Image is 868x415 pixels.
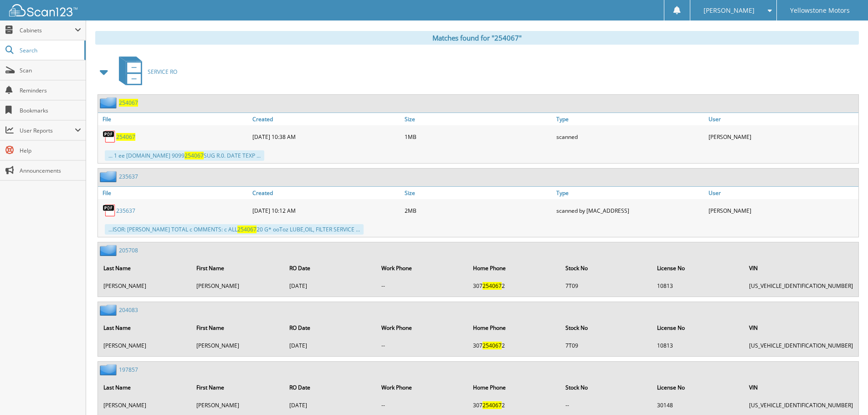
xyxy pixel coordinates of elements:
span: 254067 [185,152,204,159]
span: [PERSON_NAME] [704,8,755,13]
span: Cabinets [20,26,75,34]
a: 254067 [119,99,138,107]
td: -- [377,398,467,413]
a: Size [402,113,555,125]
th: Home Phone [468,318,560,337]
span: Bookmarks [20,107,81,114]
div: scanned [554,128,706,146]
img: scan123-logo-white.svg [9,4,77,16]
a: 204083 [119,306,138,314]
img: folder2.png [100,364,119,375]
a: Size [402,187,555,199]
span: Scan [20,67,81,74]
th: Work Phone [377,259,467,277]
a: 235637 [119,173,138,180]
div: [DATE] 10:12 AM [250,201,402,220]
td: -- [561,398,652,413]
td: 10813 [652,338,744,353]
div: [PERSON_NAME] [706,128,858,146]
span: 254067 [483,342,502,349]
th: RO Date [285,259,376,277]
th: First Name [192,378,284,397]
img: folder2.png [100,245,119,256]
a: 197857 [119,366,138,374]
div: [PERSON_NAME] [706,201,858,220]
img: folder2.png [100,171,119,182]
a: 235637 [116,207,135,215]
span: 254067 [483,401,502,409]
th: Stock No [561,318,652,337]
span: Reminders [20,87,81,94]
iframe: Chat Widget [822,371,868,415]
span: Announcements [20,167,81,174]
a: User [706,113,858,125]
td: 10813 [652,278,744,293]
th: Last Name [99,318,191,337]
td: [PERSON_NAME] [192,398,284,413]
td: [DATE] [285,278,376,293]
th: Work Phone [377,378,467,397]
div: scanned by [MAC_ADDRESS] [554,201,706,220]
td: [US_VEHICLE_IDENTIFICATION_NUMBER] [745,278,858,293]
th: First Name [192,318,284,337]
th: VIN [745,378,858,397]
td: [DATE] [285,338,376,353]
div: ...ISOR: [PERSON_NAME] TOTAL c OMMENTS: c ALL 20 G* ooToz LUBE,OIL, FILTER SERVICE ... [105,224,364,235]
th: First Name [192,259,284,277]
td: [PERSON_NAME] [192,278,284,293]
a: Type [554,187,706,199]
div: Matches found for "254067" [95,31,859,45]
td: -- [377,278,467,293]
img: folder2.png [100,304,119,316]
td: 307 2 [468,278,560,293]
a: File [98,187,250,199]
a: Created [250,113,402,125]
th: Stock No [561,259,652,277]
span: User Reports [20,127,75,134]
span: Help [20,147,81,154]
td: [PERSON_NAME] [99,278,191,293]
span: Search [20,46,80,54]
th: License No [652,259,744,277]
th: VIN [745,318,858,337]
a: 254067 [116,133,135,141]
a: Type [554,113,706,125]
div: [DATE] 10:38 AM [250,128,402,146]
th: Home Phone [468,378,560,397]
a: SERVICE RO [113,54,177,90]
td: [DATE] [285,398,376,413]
td: 30148 [652,398,744,413]
th: Stock No [561,378,652,397]
td: 307 2 [468,338,560,353]
div: 2MB [402,201,555,220]
a: File [98,113,250,125]
th: Last Name [99,378,191,397]
th: License No [652,318,744,337]
span: 254067 [483,282,502,290]
a: 205708 [119,246,138,254]
a: User [706,187,858,199]
span: SERVICE RO [148,68,177,76]
th: Work Phone [377,318,467,337]
th: Home Phone [468,259,560,277]
th: Last Name [99,259,191,277]
td: [PERSON_NAME] [192,338,284,353]
td: [US_VEHICLE_IDENTIFICATION_NUMBER] [745,338,858,353]
td: -- [377,338,467,353]
th: RO Date [285,378,376,397]
img: PDF.png [103,130,116,143]
td: [US_VEHICLE_IDENTIFICATION_NUMBER] [745,398,858,413]
img: PDF.png [103,204,116,217]
th: VIN [745,259,858,277]
td: 7T09 [561,338,652,353]
div: 1MB [402,128,555,146]
span: Yellowstone Motors [790,8,850,13]
span: 254067 [237,225,257,233]
img: folder2.png [100,97,119,108]
td: 7T09 [561,278,652,293]
td: 307 2 [468,398,560,413]
td: [PERSON_NAME] [99,338,191,353]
